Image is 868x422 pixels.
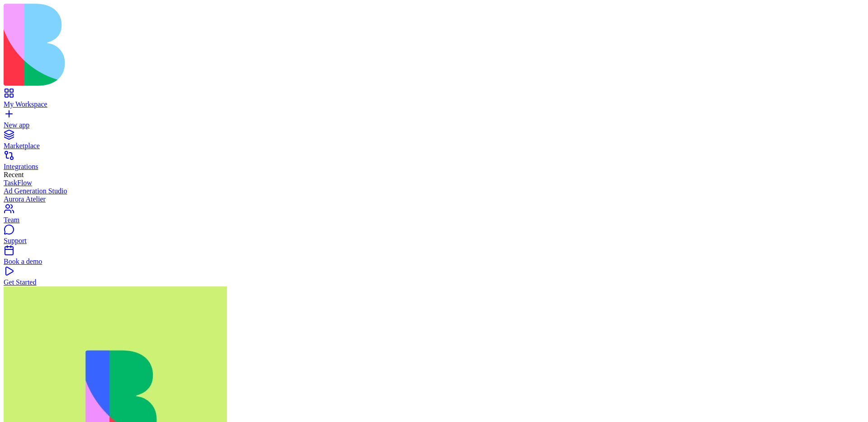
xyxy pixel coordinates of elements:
a: Book a demo [4,249,864,266]
img: logo [4,4,367,86]
div: Team [4,216,864,224]
a: New app [4,113,864,129]
div: Support [4,237,864,245]
div: Integrations [4,163,864,171]
div: Marketplace [4,142,864,150]
a: TaskFlow [4,179,864,187]
a: Ad Generation Studio [4,187,864,195]
span: Recent [4,171,24,178]
div: My Workspace [4,100,864,108]
div: Get Started [4,278,864,286]
a: Marketplace [4,134,864,150]
div: Book a demo [4,258,864,266]
a: Integrations [4,155,864,171]
a: My Workspace [4,92,864,108]
a: Get Started [4,270,864,286]
a: Support [4,229,864,245]
a: Team [4,208,864,224]
a: Aurora Atelier [4,195,864,203]
div: New app [4,121,864,129]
